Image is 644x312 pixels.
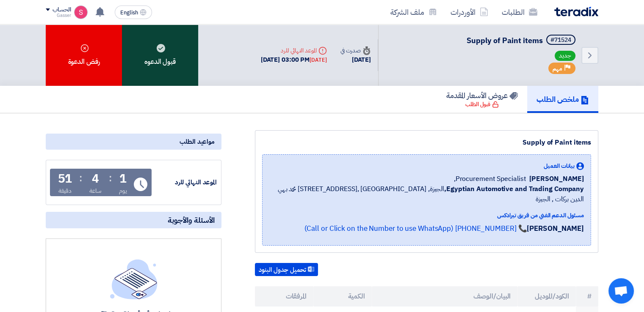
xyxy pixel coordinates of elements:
div: مسئول الدعم الفني من فريق تيرادكس [269,211,584,220]
span: [PERSON_NAME] [529,174,584,184]
span: جديد [555,51,575,61]
span: Procurement Specialist, [454,174,526,184]
h5: ملخص الطلب [536,94,589,104]
button: تحميل جدول البنود [255,263,318,276]
div: 1 [119,173,127,185]
div: قبول الطلب [465,100,499,109]
div: مواعيد الطلب [46,134,221,150]
h5: عروض الأسعار المقدمة [446,90,518,100]
strong: [PERSON_NAME] [527,223,584,234]
div: قبول الدعوه [122,25,198,86]
span: مهم [553,65,562,73]
div: يوم [119,186,127,195]
img: Teradix logo [554,7,598,16]
div: Supply of Paint items [262,137,591,148]
div: Open chat [608,278,634,304]
div: [DATE] [340,55,371,65]
span: الأسئلة والأجوبة [168,215,215,225]
img: unnamed_1748516558010.png [74,5,88,19]
a: عروض الأسعار المقدمة قبول الطلب [437,86,527,113]
div: [DATE] [310,56,326,64]
div: [DATE] 03:00 PM [261,55,327,65]
a: الأوردرات [444,2,495,22]
div: 4 [92,173,99,185]
h5: Supply of Paint items [467,35,577,47]
div: : [79,170,82,186]
div: Gasser [46,13,71,18]
div: الحساب [53,6,71,14]
b: Egyptian Automotive and Trading Company, [444,184,584,194]
div: رفض الدعوة [46,25,122,86]
div: الموعد النهائي للرد [261,46,327,55]
div: #71524 [550,37,571,43]
div: دقيقة [58,186,72,195]
span: الجيزة, [GEOGRAPHIC_DATA] ,[STREET_ADDRESS] محمد بهي الدين بركات , الجيزة [269,184,584,204]
div: 51 [58,173,72,185]
span: بيانات العميل [544,161,575,170]
a: ملخص الطلب [527,86,598,113]
div: ساعة [89,186,102,195]
th: المرفقات [255,286,313,307]
a: 📞 [PHONE_NUMBER] (Call or Click on the Number to use WhatsApp) [304,223,527,234]
div: الموعد النهائي للرد [153,178,217,187]
img: empty_state_list.svg [110,259,158,299]
a: ملف الشركة [384,2,444,22]
th: الكود/الموديل [517,286,576,307]
th: # [576,286,598,307]
a: الطلبات [495,2,544,22]
div: صدرت في [340,46,371,55]
button: English [115,5,152,19]
div: : [109,170,112,186]
span: Supply of Paint items [467,35,543,46]
th: البيان/الوصف [372,286,518,307]
span: English [120,10,138,16]
th: الكمية [313,286,372,307]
